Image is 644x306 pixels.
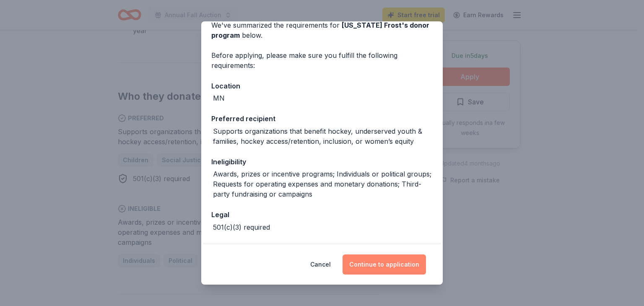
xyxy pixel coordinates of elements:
[211,50,433,70] div: Before applying, please make sure you fulfill the following requirements:
[211,20,433,40] div: We've summarized the requirements for below.
[213,126,433,146] div: Supports organizations that benefit hockey, underserved youth & families, hockey access/retention...
[310,254,331,275] button: Cancel
[211,242,433,253] div: Deadline
[213,222,270,232] div: 501(c)(3) required
[213,93,225,103] div: MN
[213,169,433,199] div: Awards, prizes or incentive programs; Individuals or political groups; Requests for operating exp...
[343,254,426,275] button: Continue to application
[211,80,433,91] div: Location
[211,209,433,220] div: Legal
[211,156,433,167] div: Ineligibility
[211,113,433,124] div: Preferred recipient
